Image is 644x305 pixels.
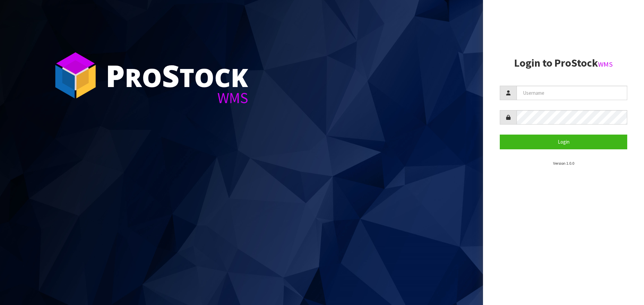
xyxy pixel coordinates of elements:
[106,90,248,105] div: WMS
[500,135,627,149] button: Login
[553,161,574,166] small: Version 1.0.0
[106,55,125,96] span: P
[162,55,179,96] span: S
[106,60,248,90] div: ro tock
[50,50,101,100] img: ProStock Cube
[598,60,613,69] small: WMS
[500,57,627,69] h2: Login to ProStock
[517,86,627,100] input: Username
